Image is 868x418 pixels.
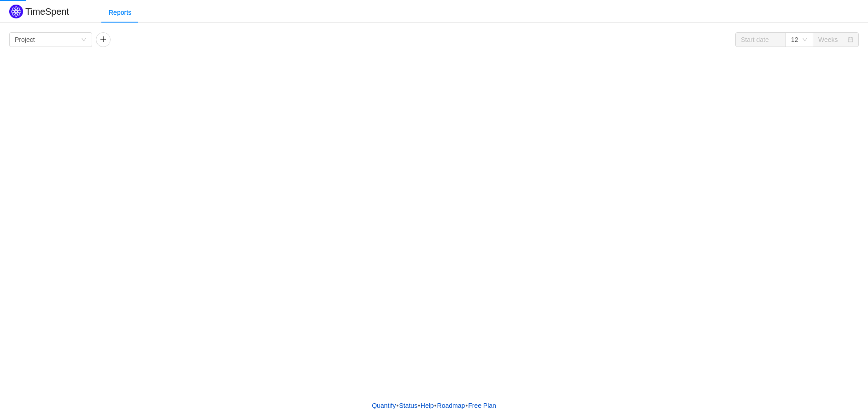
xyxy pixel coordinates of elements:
div: Weeks [818,33,838,47]
a: Status [399,399,418,412]
span: • [418,402,420,409]
button: icon: plus [96,32,111,47]
img: Quantify logo [9,5,23,18]
i: icon: down [802,37,808,43]
a: Help [420,399,434,412]
a: Quantify [371,399,396,412]
a: Roadmap [437,399,466,412]
span: • [465,402,468,409]
input: Start date [735,32,786,47]
div: 12 [791,33,798,47]
div: Reports [101,2,139,23]
h2: TimeSpent [25,6,69,17]
i: icon: calendar [848,37,853,43]
span: • [434,402,437,409]
span: • [396,402,399,409]
div: Project [15,33,35,47]
button: Free Plan [468,399,497,412]
i: icon: down [81,37,87,43]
